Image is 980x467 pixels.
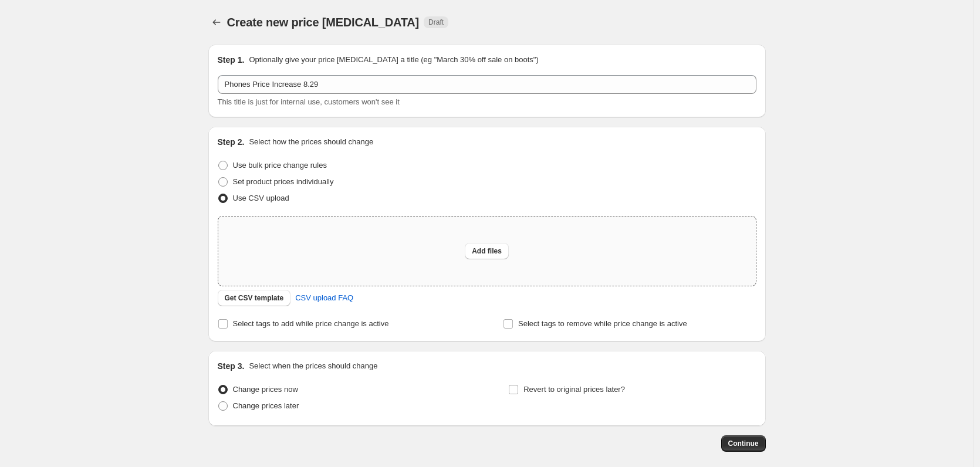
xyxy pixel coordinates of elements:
[728,439,759,448] span: Continue
[225,293,284,303] span: Get CSV template
[249,136,373,148] p: Select how the prices should change
[465,243,509,259] button: Add files
[428,18,444,27] span: Draft
[233,194,289,202] span: Use CSV upload
[233,401,299,410] span: Change prices later
[295,292,353,304] span: CSV upload FAQ
[233,319,389,328] span: Select tags to add while price change is active
[249,54,538,66] p: Optionally give your price [MEDICAL_DATA] a title (eg "March 30% off sale on boots")
[218,97,400,106] span: This title is just for internal use, customers won't see it
[233,385,298,394] span: Change prices now
[233,161,327,170] span: Use bulk price change rules
[721,435,766,452] button: Continue
[218,290,291,306] button: Get CSV template
[218,75,756,94] input: 30% off holiday sale
[208,14,225,31] button: Price change jobs
[218,54,245,66] h2: Step 1.
[288,289,360,307] a: CSV upload FAQ
[218,360,245,372] h2: Step 3.
[472,246,502,256] span: Add files
[218,136,245,148] h2: Step 2.
[227,16,420,29] span: Create new price [MEDICAL_DATA]
[249,360,377,372] p: Select when the prices should change
[233,177,334,186] span: Set product prices individually
[523,385,625,394] span: Revert to original prices later?
[518,319,687,328] span: Select tags to remove while price change is active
